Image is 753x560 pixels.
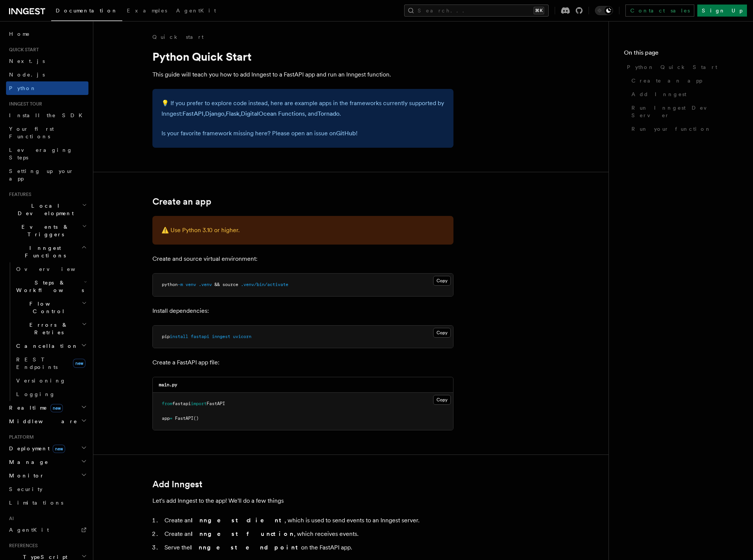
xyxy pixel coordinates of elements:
[16,391,55,397] span: Logging
[56,8,118,14] span: Documentation
[191,401,207,406] span: import
[178,282,183,287] span: -m
[122,2,172,20] a: Examples
[336,130,356,137] a: GitHub
[6,122,88,143] a: Your first Functions
[162,401,172,406] span: from
[6,496,88,510] a: Limitations
[13,339,88,353] button: Cancellation
[534,7,544,14] kbd: ⌘K
[404,5,549,17] button: Search...⌘K
[50,404,63,412] span: new
[6,223,82,238] span: Events & Triggers
[13,374,88,387] a: Versioning
[152,33,204,41] a: Quick start
[6,516,14,522] span: AI
[9,85,37,91] span: Python
[9,126,54,139] span: Your first Functions
[6,202,82,217] span: Local Development
[191,530,294,537] strong: Inngest function
[172,2,221,20] a: AgentKit
[190,544,301,551] strong: Inngest endpoint
[9,168,74,182] span: Setting up your app
[161,98,444,119] p: 💡 If you prefer to explore code instead, here are example apps in the frameworks currently suppor...
[628,122,738,136] a: Run your function
[199,282,212,287] span: .venv
[222,282,238,287] span: source
[152,254,453,264] p: Create and source virtual environment:
[624,48,738,60] h4: On this page
[628,87,738,101] a: Add Inngest
[6,54,88,68] a: Next.js
[183,110,204,117] a: FastAPI
[6,27,88,41] a: Home
[13,387,88,401] a: Logging
[214,282,220,287] span: &&
[205,110,224,117] a: Django
[6,445,65,452] span: Deployment
[193,416,199,421] span: ()
[241,282,288,287] span: .venv/bin/activate
[9,486,43,492] span: Security
[13,318,88,339] button: Errors & Retries
[186,282,196,287] span: venv
[233,334,251,339] span: uvicorn
[152,306,453,316] p: Install dependencies:
[170,416,172,421] span: =
[212,334,230,339] span: inngest
[176,8,216,14] span: AgentKit
[152,50,453,63] h1: Python Quick Start
[16,266,94,272] span: Overview
[152,479,202,490] a: Add Inngest
[13,262,88,276] a: Overview
[162,416,170,421] span: app
[127,8,167,14] span: Examples
[152,357,453,368] p: Create a FastAPI app file:
[6,101,42,107] span: Inngest tour
[159,382,177,387] code: main.py
[624,60,738,74] a: Python Quick Start
[6,262,88,401] div: Inngest Functions
[6,220,88,241] button: Events & Triggers
[162,515,453,526] li: Create an , which is used to send events to an Inngest server.
[627,63,717,71] span: Python Quick Start
[6,523,88,537] a: AgentKit
[170,334,188,339] span: install
[226,110,239,117] a: Flask
[13,279,84,294] span: Steps & Workflows
[175,416,193,421] span: FastAPI
[9,30,30,38] span: Home
[6,109,88,122] a: Install the SDK
[6,442,88,455] button: Deploymentnew
[6,458,49,466] span: Manage
[433,328,451,338] button: Copy
[631,104,738,119] span: Run Inngest Dev Server
[625,5,694,17] a: Contact sales
[6,404,63,412] span: Realtime
[162,334,170,339] span: pip
[6,418,78,425] span: Middleware
[433,395,451,405] button: Copy
[6,482,88,496] a: Security
[9,112,87,118] span: Install the SDK
[51,2,122,21] a: Documentation
[16,357,58,370] span: REST Endpoints
[13,342,78,350] span: Cancellation
[241,110,305,117] a: DigitalOcean Functions
[628,74,738,87] a: Create an app
[6,47,39,53] span: Quick start
[13,300,82,315] span: Flow Control
[595,6,613,15] button: Toggle dark mode
[697,5,747,17] a: Sign Up
[9,147,73,161] span: Leveraging Steps
[191,517,284,524] strong: Inngest client
[6,455,88,469] button: Manage
[152,496,453,506] p: Let's add Inngest to the app! We'll do a few things
[6,434,34,440] span: Platform
[191,334,209,339] span: fastapi
[9,527,49,533] span: AgentKit
[73,359,85,368] span: new
[6,164,88,185] a: Setting up your app
[6,143,88,164] a: Leveraging Steps
[152,196,211,207] a: Create an app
